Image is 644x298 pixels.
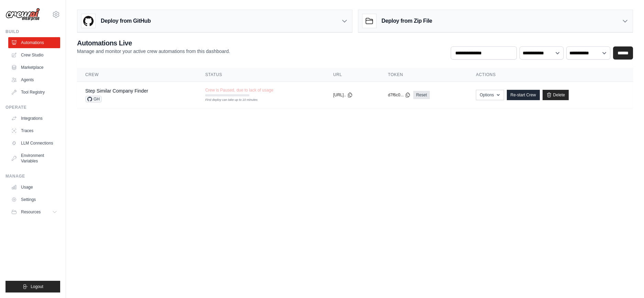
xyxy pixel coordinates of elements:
a: Reset [413,91,429,99]
a: Delete [543,90,569,100]
th: Token [380,68,468,82]
p: Manage and monitor your active crew automations from this dashboard. [77,48,230,55]
th: Crew [77,68,197,82]
a: Settings [8,194,60,205]
span: Crew is Paused, due to lack of usage [205,87,273,93]
span: GH [85,96,102,103]
button: Resources [8,206,60,217]
div: Build [6,29,60,34]
th: Actions [468,68,633,82]
span: Resources [21,209,41,215]
a: Tool Registry [8,87,60,98]
button: Logout [6,281,60,292]
a: Environment Variables [8,150,60,167]
a: Usage [8,182,60,193]
span: Logout [31,284,43,289]
a: Marketplace [8,62,60,73]
button: d7f6c0... [388,92,411,98]
a: Automations [8,37,60,48]
img: GitHub Logo [81,14,95,28]
a: Integrations [8,113,60,124]
a: Crew Studio [8,50,60,61]
div: Manage [6,173,60,179]
a: Re-start Crew [507,90,540,100]
img: Logo [6,8,40,21]
h3: Deploy from Zip File [382,17,432,25]
a: LLM Connections [8,138,60,149]
h2: Automations Live [77,38,230,48]
div: Operate [6,105,60,110]
a: Step Similar Company Finder [85,88,148,94]
th: Status [197,68,325,82]
th: URL [325,68,380,82]
h3: Deploy from GitHub [101,17,151,25]
a: Traces [8,125,60,136]
a: Agents [8,74,60,85]
div: First deploy can take up to 10 minutes [205,98,249,103]
button: Options [476,90,504,100]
